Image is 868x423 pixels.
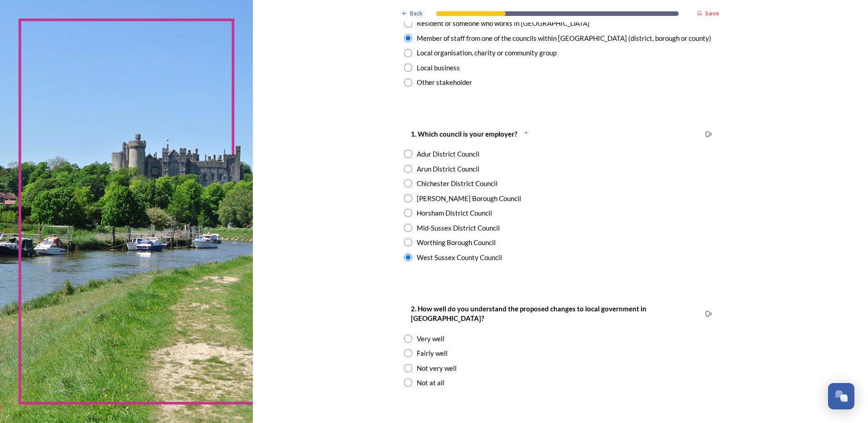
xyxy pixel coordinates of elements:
[417,149,479,159] div: Adur District Council
[417,252,502,263] div: West Sussex County Council
[417,193,521,204] div: [PERSON_NAME] Borough Council
[417,223,500,233] div: Mid-Sussex District Council
[417,63,460,73] div: Local business
[417,18,590,29] div: Resident or someone who works in [GEOGRAPHIC_DATA]
[417,164,479,174] div: Arun District Council
[411,130,517,138] strong: 1. Which council is your employer?
[828,383,854,409] button: Open Chat
[417,48,557,58] div: Local organisation, charity or community group
[411,305,648,322] strong: 2. How well do you understand the proposed changes to local government in [GEOGRAPHIC_DATA]?
[417,178,498,189] div: Chichester District Council
[417,348,448,359] div: Fairly well
[410,9,423,18] span: Back
[417,33,711,44] div: Member of staff from one of the councils within [GEOGRAPHIC_DATA] (district, borough or county)
[417,334,444,344] div: Very well
[417,378,444,388] div: Not at all
[417,77,472,88] div: Other stakeholder
[417,237,496,248] div: Worthing Borough Council
[705,9,719,17] strong: Save
[417,363,457,374] div: Not very well
[417,208,492,218] div: Horsham District Council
